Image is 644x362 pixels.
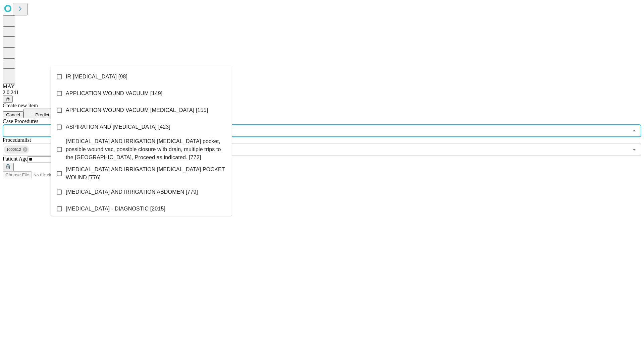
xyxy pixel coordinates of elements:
span: [MEDICAL_DATA] AND IRRIGATION [MEDICAL_DATA] POCKET WOUND [776] [66,166,226,182]
span: Create new item [3,103,38,108]
span: IR [MEDICAL_DATA] [98] [66,73,127,81]
div: 1000512 [4,145,29,154]
button: @ [3,96,13,103]
span: Cancel [6,112,20,117]
span: APPLICATION WOUND VACUUM [149] [66,89,162,98]
span: Patient Age [3,156,28,162]
span: ASPIRATION AND [MEDICAL_DATA] [423] [66,123,170,131]
span: [MEDICAL_DATA] - DIAGNOSTIC [2015] [66,205,165,213]
div: 2.0.241 [3,89,641,96]
span: 1000512 [4,146,24,154]
button: Open [630,145,639,154]
span: APPLICATION WOUND VACUUM [MEDICAL_DATA] [155] [66,106,208,114]
span: Predict [35,112,49,117]
span: [MEDICAL_DATA] AND IRRIGATION [MEDICAL_DATA] pocket, possible wound vac, possible closure with dr... [66,137,226,162]
button: Close [630,126,639,135]
div: MAY [3,83,641,89]
span: [MEDICAL_DATA] AND IRRIGATION ABDOMEN [779] [66,188,198,196]
span: Proceduralist [3,137,31,143]
span: @ [5,97,10,102]
button: Cancel [3,111,23,118]
span: Scheduled Procedure [3,118,38,124]
button: Predict [23,109,54,118]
